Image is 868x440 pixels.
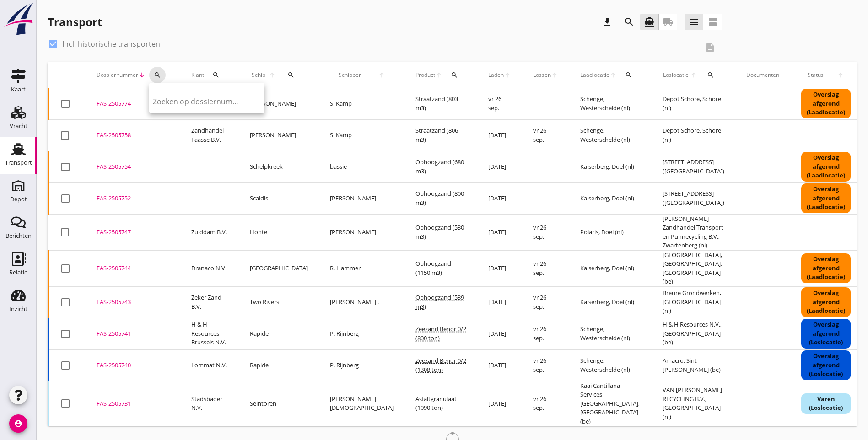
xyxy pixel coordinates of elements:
[330,71,369,79] span: Schipper
[319,318,404,349] td: P. Rijnberg
[746,71,779,79] div: Documenten
[533,71,551,79] span: Lossen
[569,381,652,426] td: Kaai Cantillana Services - [GEOGRAPHIC_DATA], [GEOGRAPHIC_DATA] (be)
[477,119,522,151] td: [DATE]
[97,131,169,140] div: FAS-2505758
[522,381,569,426] td: vr 26 sep.
[48,15,102,29] div: Transport
[404,250,477,286] td: Ophoogzand (1150 m3)
[97,228,169,237] div: FAS-2505747
[319,182,404,214] td: [PERSON_NAME]
[97,264,169,273] div: FAS-2505744
[801,183,851,213] div: Overslag afgerond (Laadlocatie)
[707,16,718,27] i: view_agenda
[319,151,404,182] td: bassie
[504,71,511,79] i: arrow_upward
[477,349,522,381] td: [DATE]
[404,214,477,250] td: Ophoogzand (530 m3)
[239,250,319,286] td: [GEOGRAPHIC_DATA]
[404,381,477,426] td: Asfaltgranulaat (1090 ton)
[180,214,239,250] td: Zuiddam B.V.
[602,16,613,27] i: download
[153,94,248,109] input: Zoeken op dossiernummer...
[652,318,735,349] td: H & H Resources N.V., [GEOGRAPHIC_DATA] (be)
[319,119,404,151] td: S. Kamp
[239,182,319,214] td: Scaldis
[477,250,522,286] td: [DATE]
[652,151,735,182] td: [STREET_ADDRESS] ([GEOGRAPHIC_DATA])
[2,2,35,36] img: logo-small.a267ee39.svg
[319,349,404,381] td: P. Rijnberg
[319,286,404,318] td: [PERSON_NAME] .
[801,253,851,283] div: Overslag afgerond (Laadlocatie)
[652,349,735,381] td: Amacro, Sint-[PERSON_NAME] (be)
[801,393,851,414] div: Varen (Loslocatie)
[239,381,319,426] td: Seintoren
[522,119,569,151] td: vr 26 sep.
[97,99,169,108] div: FAS-2505774
[180,318,239,349] td: H & H Resources Brussels N.V.
[239,88,319,120] td: [PERSON_NAME]
[369,71,394,79] i: arrow_upward
[250,71,267,79] span: Schip
[319,250,404,286] td: R. Hammer
[652,88,735,120] td: Depot Schore, Schore (nl)
[5,160,32,166] div: Transport
[404,119,477,151] td: Straatzand (806 m3)
[477,182,522,214] td: [DATE]
[404,182,477,214] td: Ophoogzand (800 m3)
[663,71,690,79] span: Loslocatie
[415,325,466,342] span: Zeezand Benor 0/2 (800 ton)
[522,286,569,318] td: vr 26 sep.
[477,381,522,426] td: [DATE]
[191,64,228,86] div: Klant
[319,88,404,120] td: S. Kamp
[522,214,569,250] td: vr 26 sep.
[9,306,27,312] div: Inzicht
[707,71,714,79] i: search
[477,151,522,182] td: [DATE]
[689,16,700,27] i: view_headline
[10,196,27,202] div: Depot
[477,286,522,318] td: [DATE]
[267,71,277,79] i: arrow_upward
[663,16,674,27] i: local_shipping
[522,318,569,349] td: vr 26 sep.
[569,119,652,151] td: Schenge, Westerschelde (nl)
[319,214,404,250] td: [PERSON_NAME]
[97,298,169,307] div: FAS-2505743
[180,250,239,286] td: Dranaco N.V.
[801,350,851,380] div: Overslag afgerond (Loslocatie)
[212,71,220,79] i: search
[644,16,655,27] i: directions_boat
[180,349,239,381] td: Lommat N.V.
[652,182,735,214] td: [STREET_ADDRESS] ([GEOGRAPHIC_DATA])
[569,182,652,214] td: Kaiserberg, Doel (nl)
[569,151,652,182] td: Kaiserberg, Doel (nl)
[488,71,504,79] span: Laden
[11,86,26,92] div: Kaart
[9,414,27,433] i: account_circle
[239,119,319,151] td: [PERSON_NAME]
[415,71,435,79] span: Product
[154,71,161,79] i: search
[239,286,319,318] td: Two Rivers
[690,71,698,79] i: arrow_upward
[10,123,27,129] div: Vracht
[97,361,169,370] div: FAS-2505740
[801,319,851,349] div: Overslag afgerond (Loslocatie)
[5,233,32,239] div: Berichten
[801,71,830,79] span: Status
[435,71,442,79] i: arrow_upward
[138,71,146,79] i: arrow_downward
[97,329,169,338] div: FAS-2505741
[180,286,239,318] td: Zeker Zand B.V.
[477,88,522,120] td: vr 26 sep.
[652,250,735,286] td: [GEOGRAPHIC_DATA], [GEOGRAPHIC_DATA], [GEOGRAPHIC_DATA] (be)
[477,318,522,349] td: [DATE]
[569,214,652,250] td: Polaris, Doel (nl)
[239,151,319,182] td: Schelpkreek
[97,162,169,172] div: FAS-2505754
[415,356,466,374] span: Zeezand Benor 0/2 (1308 ton)
[287,71,295,79] i: search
